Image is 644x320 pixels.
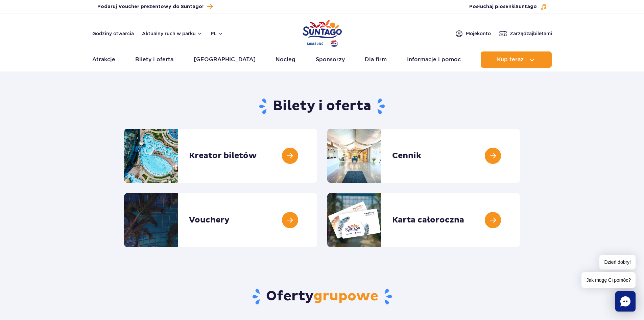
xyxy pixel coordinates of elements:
[194,51,256,68] a: [GEOGRAPHIC_DATA]
[581,272,636,288] span: Jak mogę Ci pomóc?
[516,4,537,9] span: Suntago
[303,17,342,48] a: Park of Poland
[211,30,223,37] button: pl
[92,30,134,37] a: Godziny otwarcia
[407,51,461,68] a: Informacje i pomoc
[142,31,202,36] button: Aktualny ruch w parku
[599,255,636,270] span: Dzień dobry!
[615,291,636,312] div: Chat
[316,51,345,68] a: Sponsorzy
[276,51,295,68] a: Nocleg
[92,51,115,68] a: Atrakcje
[466,30,491,37] span: Moje konto
[455,29,491,38] a: Mojekonto
[97,3,204,10] span: Podaruj Voucher prezentowy do Suntago!
[365,51,387,68] a: Dla firm
[124,98,520,115] h1: Bilety i oferta
[135,51,173,68] a: Bilety i oferta
[97,2,213,11] a: Podaruj Voucher prezentowy do Suntago!
[481,51,552,68] button: Kup teraz
[124,288,520,305] h2: Oferty
[469,3,537,10] span: Posłuchaj piosenki
[510,30,552,37] span: Zarządzaj biletami
[499,29,552,38] a: Zarządzajbiletami
[313,288,378,305] span: grupowe
[497,57,524,63] span: Kup teraz
[469,3,547,10] button: Posłuchaj piosenkiSuntago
